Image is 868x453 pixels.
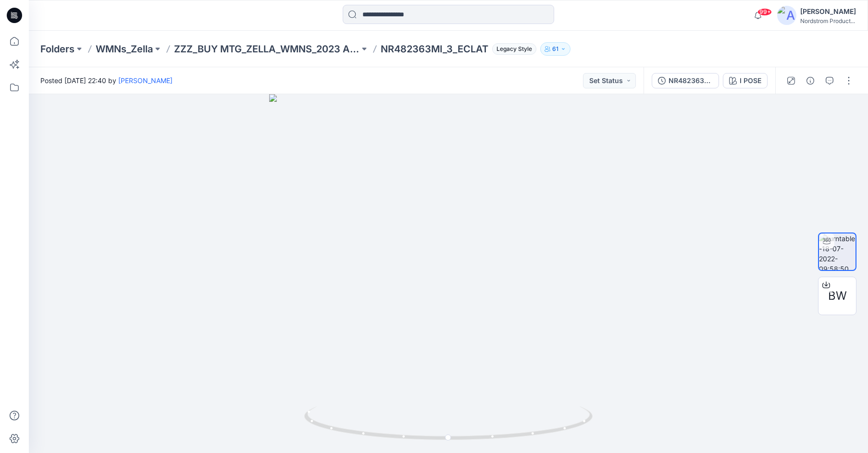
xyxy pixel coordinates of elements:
div: Nordstrom Product... [800,17,856,24]
button: Details [803,73,818,88]
button: NR482363MI_3_ECLAT [652,73,719,88]
div: NR482363MI_3_ECLAT [669,75,713,86]
span: Legacy Style [492,43,536,55]
a: [PERSON_NAME] [118,76,173,85]
div: [PERSON_NAME] [800,6,856,17]
button: I POSE [723,73,768,88]
a: Folders [40,42,74,56]
img: turntable-18-07-2022-09:58:50 [819,233,856,270]
a: WMNs_Zella [96,42,153,56]
p: 61 [552,44,558,54]
div: I POSE [740,75,761,86]
span: Posted [DATE] 22:40 by [40,75,173,86]
button: Legacy Style [488,42,536,56]
span: 99+ [757,8,772,16]
span: BW [828,287,847,305]
a: ZZZ_BUY MTG_ZELLA_WMNS_2023 ANNIV (Clone) [174,42,360,56]
button: 61 [540,42,570,56]
p: NR482363MI_3_ECLAT [381,42,488,56]
img: avatar [777,6,796,25]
